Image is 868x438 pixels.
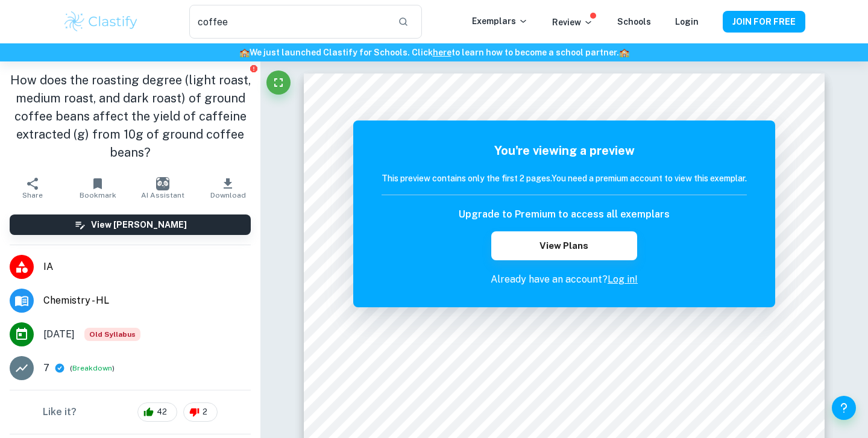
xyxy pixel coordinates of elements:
[80,191,116,199] span: Bookmark
[84,328,140,341] span: Old Syllabus
[150,406,174,418] span: 42
[183,402,218,422] div: 2
[156,177,169,190] img: AI Assistant
[10,71,251,161] h1: How does the roasting degree (light roast, medium roast, and dark roast) of ground coffee beans a...
[72,363,112,374] button: Breakdown
[459,207,670,222] h6: Upgrade to Premium to access all exemplars
[137,402,177,422] div: 42
[63,10,139,34] img: Clastify logo
[196,406,214,418] span: 2
[832,396,856,420] button: Help and Feedback
[249,64,258,73] button: Report issue
[91,218,187,231] h6: View [PERSON_NAME]
[43,327,75,342] span: [DATE]
[382,142,747,160] h5: You're viewing a preview
[141,191,184,199] span: AI Assistant
[210,191,246,199] span: Download
[70,363,115,374] span: ( )
[10,214,251,235] button: View [PERSON_NAME]
[723,11,805,33] button: JOIN FOR FREE
[130,171,195,205] button: AI Assistant
[266,70,291,95] button: Fullscreen
[491,231,637,260] button: View Plans
[43,293,251,308] span: Chemistry - HL
[472,14,528,28] p: Exemplars
[552,16,593,29] p: Review
[608,274,638,285] a: Log in!
[239,48,250,57] span: 🏫
[84,328,140,341] div: Starting from the May 2025 session, the Chemistry IA requirements have changed. It's OK to refer ...
[43,260,251,274] span: IA
[65,171,130,205] button: Bookmark
[675,17,699,27] a: Login
[195,171,260,205] button: Download
[617,17,651,27] a: Schools
[43,405,77,419] h6: Like it?
[189,5,388,39] input: Search for any exemplars...
[2,46,866,59] h6: We just launched Clastify for Schools. Click to learn how to become a school partner.
[43,361,49,375] p: 7
[619,48,629,57] span: 🏫
[433,48,451,57] a: here
[382,172,747,185] h6: This preview contains only the first 2 pages. You need a premium account to view this exemplar.
[22,191,43,199] span: Share
[382,272,747,287] p: Already have an account?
